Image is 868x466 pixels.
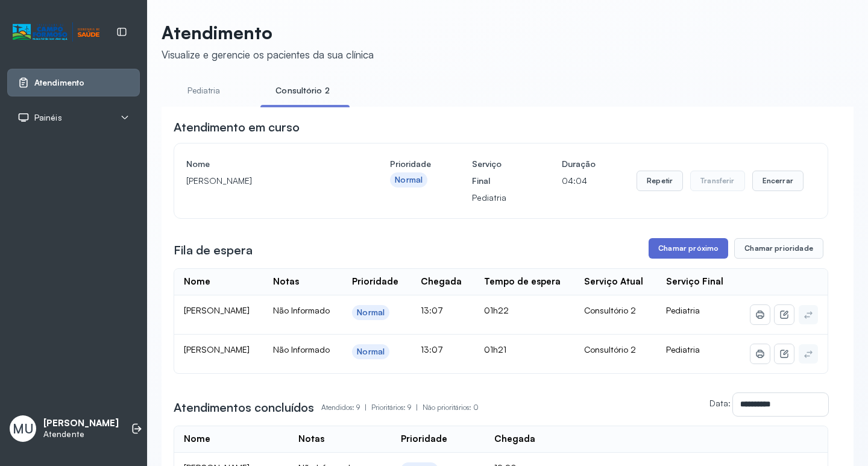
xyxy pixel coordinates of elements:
h4: Prioridade [390,156,431,172]
p: Pediatria [472,189,521,206]
div: Visualize e gerencie os pacientes da sua clínica [162,48,374,61]
div: Chegada [494,433,535,445]
p: 04:04 [562,172,596,189]
p: Prioritários: 9 [371,399,423,416]
span: Pediatria [666,305,700,315]
div: Consultório 2 [584,305,647,316]
div: Notas [298,433,324,445]
div: Nome [184,276,210,288]
span: Atendimento [34,78,84,88]
div: Chegada [421,276,462,288]
p: Atendente [43,429,119,439]
h3: Atendimento em curso [174,119,300,136]
h3: Fila de espera [174,242,253,259]
p: Atendimento [162,22,374,43]
h3: Atendimentos concluídos [174,399,314,416]
span: | [365,403,366,412]
button: Chamar próximo [649,238,728,259]
button: Chamar prioridade [734,238,823,259]
span: 13:07 [421,305,443,315]
span: Painéis [34,113,62,123]
p: Não prioritários: 0 [423,399,479,416]
a: Pediatria [162,81,246,101]
label: Data: [709,398,731,408]
span: 01h21 [484,344,506,354]
p: [PERSON_NAME] [186,172,349,189]
a: Consultório 2 [260,81,345,101]
div: Consultório 2 [584,344,647,355]
button: Repetir [637,171,683,191]
div: Normal [357,307,385,318]
span: 13:07 [421,344,443,354]
div: Notas [273,276,299,288]
h4: Duração [562,156,596,172]
p: [PERSON_NAME] [43,418,119,429]
span: Não Informado [273,344,330,354]
div: Prioridade [401,433,447,445]
div: Tempo de espera [484,276,561,288]
div: Nome [184,433,210,445]
span: Não Informado [273,305,330,315]
a: Atendimento [17,77,130,89]
img: Logotipo do estabelecimento [13,22,99,42]
span: | [416,403,418,412]
span: 01h22 [484,305,509,315]
div: Normal [357,347,385,357]
span: [PERSON_NAME] [184,305,250,315]
div: Prioridade [352,276,398,288]
h4: Nome [186,156,349,172]
div: Serviço Final [666,276,723,288]
div: Serviço Atual [584,276,643,288]
span: [PERSON_NAME] [184,344,250,354]
div: Normal [395,175,423,185]
button: Encerrar [752,171,804,191]
h4: Serviço Final [472,156,521,189]
button: Transferir [690,171,745,191]
p: Atendidos: 9 [321,399,371,416]
span: Pediatria [666,344,700,354]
